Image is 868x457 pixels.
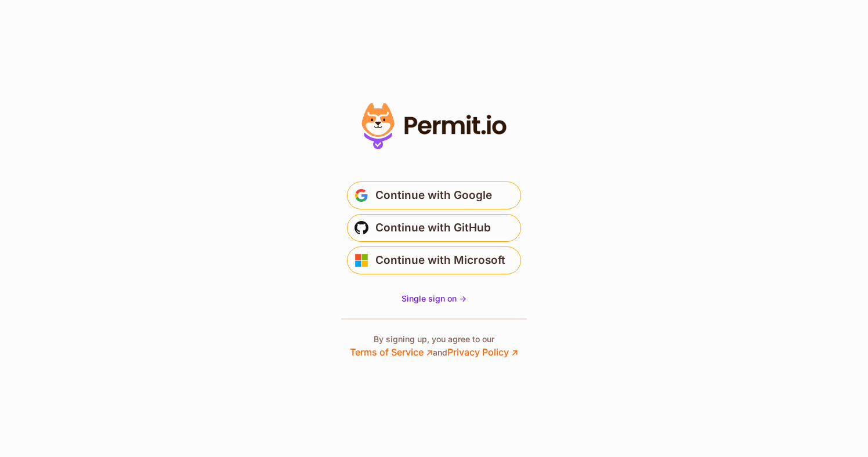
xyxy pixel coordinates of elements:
[347,214,521,242] button: Continue with GitHub
[347,246,521,274] button: Continue with Microsoft
[375,219,491,237] span: Continue with GitHub
[350,333,518,359] p: By signing up, you agree to our and
[447,346,518,358] a: Privacy Policy ↗
[350,346,433,358] a: Terms of Service ↗
[402,293,466,303] span: Single sign on ->
[375,186,492,205] span: Continue with Google
[375,251,505,270] span: Continue with Microsoft
[347,182,521,209] button: Continue with Google
[402,293,466,304] a: Single sign on ->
